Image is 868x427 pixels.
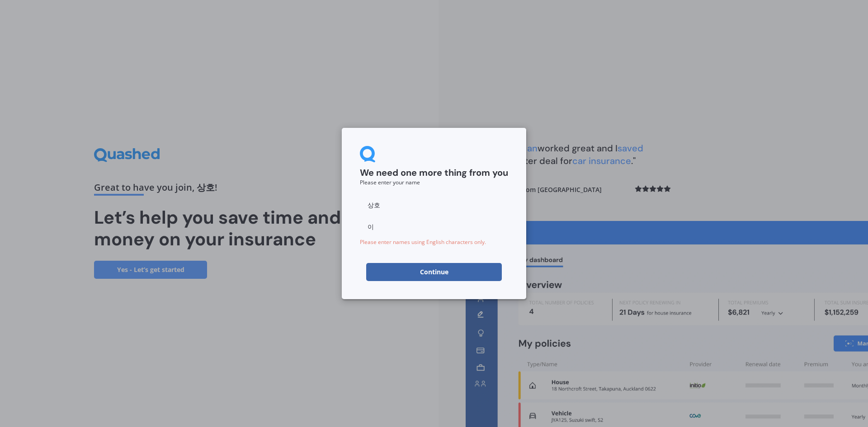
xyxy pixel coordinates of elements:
[366,263,502,281] button: Continue
[360,167,508,179] h2: We need one more thing from you
[360,196,508,214] input: First name
[360,218,508,236] input: Last name
[360,239,508,245] div: Please enter names using English characters only.
[360,178,420,186] small: Please enter your name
